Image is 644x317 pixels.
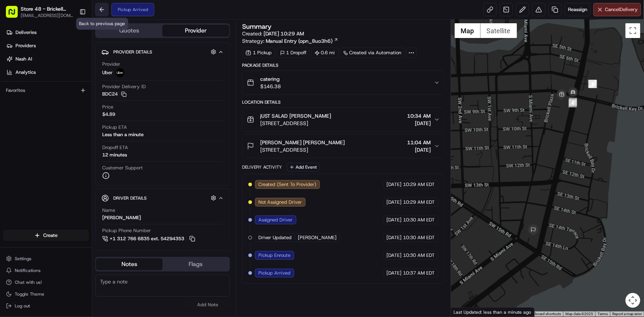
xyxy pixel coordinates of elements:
span: Knowledge Base [15,107,56,114]
span: Uber [102,69,113,76]
div: 2 [589,80,597,88]
button: Map camera controls [626,293,640,308]
span: Toggle Theme [15,291,44,297]
a: 💻API Documentation [59,104,121,117]
span: 10:37 AM EDT [403,270,435,276]
button: Log out [3,301,89,311]
div: 3 [589,80,597,88]
button: Show satellite imagery [481,23,517,38]
a: 📗Knowledge Base [4,104,59,117]
a: Terms [597,312,608,316]
button: Flags [162,258,229,270]
button: Keyboard shortcuts [529,311,561,317]
a: Deliveries [3,27,92,38]
div: Package Details [242,62,445,68]
button: [EMAIL_ADDRESS][DOMAIN_NAME] [21,13,73,18]
button: Create [3,230,89,241]
span: Provider [102,61,120,68]
span: [STREET_ADDRESS] [260,146,345,154]
span: Customer Support [102,165,143,171]
h3: Summary [242,23,272,30]
span: Pickup Enroute [258,252,291,259]
button: Quotes [96,25,162,37]
span: [PERSON_NAME] [298,234,337,241]
div: Created via Automation [340,48,405,58]
img: uber-new-logo.jpeg [116,68,124,77]
button: Toggle fullscreen view [626,23,640,38]
span: Created (Sent To Provider) [258,181,317,188]
span: Providers [16,42,36,49]
button: Chat with us! [3,277,89,287]
span: Settings [15,256,31,262]
span: $4.89 [102,111,115,118]
div: 💻 [62,108,68,114]
a: Open this area in Google Maps (opens a new window) [453,307,477,317]
input: Clear [19,48,122,55]
button: Store 48 - Brickell (Just Salad) [21,5,73,13]
span: Name [102,207,115,214]
span: [DATE] [407,146,431,154]
div: Back to previous page [76,18,128,30]
div: Delivery Activity [242,164,282,170]
span: Pickup Arrived [258,270,291,276]
span: API Documentation [70,107,118,114]
button: Notifications [3,265,89,276]
button: Notes [96,258,162,270]
span: Provider Details [113,49,152,55]
span: [DATE] [387,217,402,223]
span: Deliveries [16,29,37,36]
span: [DATE] [387,199,402,206]
button: Driver Details [101,192,224,204]
a: Report a map error [612,312,642,316]
span: Map data ©2025 [565,312,593,316]
span: Pylon [73,125,89,131]
span: $146.38 [260,83,281,90]
div: 0.6 mi [311,48,338,58]
span: 10:34 AM [407,112,431,120]
span: Not Assigned Driver [258,199,302,206]
span: Notifications [15,268,41,273]
div: 1 Pickup [242,48,275,58]
button: [PERSON_NAME] [PERSON_NAME][STREET_ADDRESS]11:04 AM[DATE] [242,134,444,158]
span: jUST SALAD [PERSON_NAME] [260,112,331,120]
img: Nash [7,7,22,22]
span: [DATE] [387,270,402,276]
div: Last Updated: less than a minute ago [451,307,535,317]
div: Strategy: [242,37,338,45]
div: 📗 [7,108,13,114]
button: jUST SALAD [PERSON_NAME][STREET_ADDRESS]10:34 AM[DATE] [242,108,444,131]
div: 4 [569,99,577,107]
div: Less than a minute [102,131,144,138]
span: 10:30 AM EDT [403,234,435,241]
div: 5 [569,98,577,106]
span: Driver Updated [258,234,292,241]
span: Driver Details [113,195,147,201]
span: catering [260,75,281,83]
span: [DATE] [387,252,402,259]
span: [STREET_ADDRESS] [260,120,331,127]
button: Toggle Theme [3,289,89,299]
span: +1 312 766 6835 ext. 54294353 [110,235,184,242]
div: We're available if you need us! [25,78,93,84]
a: Analytics [3,66,92,78]
a: +1 312 766 6835 ext. 54294353 [102,235,196,243]
div: [PERSON_NAME] [102,214,141,221]
span: Cancel Delivery [605,6,638,13]
a: Powered byPylon [52,125,89,131]
button: CancelDelivery [593,3,641,16]
button: Store 48 - Brickell (Just Salad)[EMAIL_ADDRESS][DOMAIN_NAME] [3,3,76,21]
div: Location Details [242,99,445,105]
div: 1 Dropoff [277,48,310,58]
span: [DATE] [387,181,402,188]
span: 10:29 AM EDT [403,181,435,188]
span: Create [43,232,58,239]
button: Show street map [455,23,481,38]
img: Google [453,307,477,317]
button: catering$146.38 [242,71,444,94]
a: Providers [3,40,92,52]
div: Start new chat [25,70,121,78]
a: Manual Entry (opn_8uo3h6) [266,37,338,45]
span: Dropoff ETA [102,144,128,151]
